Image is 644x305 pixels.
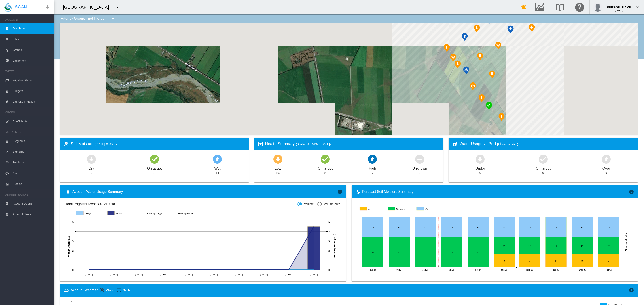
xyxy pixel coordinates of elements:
[313,269,315,271] circle: Running Budget 25 Sept 0
[494,237,515,254] g: On target Sep 28, 2025 12
[396,269,402,271] tspan: Wed 24
[185,273,193,276] tspan: [DATE]
[625,233,628,251] tspan: Number of Sites
[138,269,140,271] circle: Running Actual 7 Aug 0
[275,164,281,171] div: Low
[13,116,50,127] span: Coefficients
[63,4,113,10] div: [GEOGRAPHIC_DATA]
[468,237,489,267] g: On target Sep 27, 2025 21
[545,237,566,254] g: On target Sep 30, 2025 12
[238,269,240,271] circle: Running Actual 4 Sept 0
[214,164,220,171] div: Wet
[288,269,290,271] circle: Running Actual 18 Sept 0
[598,254,619,267] g: Dry Oct 02, 2025 9
[138,211,165,215] g: Running Budget
[602,164,610,171] div: Over
[507,25,514,33] div: NDMI: Pankhurst Hay
[545,254,566,267] g: Dry Sep 30, 2025 9
[13,45,50,55] span: Groups
[475,164,485,171] div: Under
[213,269,215,271] circle: Running Actual 28 Aug 0
[328,221,330,223] tspan: 5
[135,273,143,276] tspan: [DATE]
[318,164,333,171] div: On target
[328,269,330,271] tspan: 0
[598,217,619,237] g: Wet Oct 02, 2025 14
[468,217,489,237] g: Wet Sep 27, 2025 14
[450,54,456,62] div: NDMI: Pamkhurst BB1
[13,209,50,220] span: Account Users
[328,240,330,242] tspan: 3
[572,254,593,267] g: Dry Oct 01, 2025 9
[113,3,122,12] button: icon-menu-down
[71,288,98,293] div: Account Weather
[13,23,50,34] span: Dashboard
[419,171,420,175] div: 0
[71,141,245,147] div: Soil Moisture
[4,2,12,12] img: SWAN-Landscape-Logo-Colour-drop.png
[5,109,50,116] span: CROPS
[477,52,483,61] div: NDMI: Pankhurst RR
[572,217,593,237] g: Wet Oct 01, 2025 14
[72,230,74,233] tspan: 4
[554,4,565,10] md-icon: Search the knowledge base
[258,141,263,147] md-icon: icon-heart-box-outline
[320,154,330,164] md-icon: icon-checkbox-marked-circle
[72,259,74,262] tspan: 1
[13,75,50,86] span: Irrigation Plans
[85,273,93,276] tspan: [DATE]
[601,154,612,164] md-icon: icon-arrow-up-bold-circle
[328,259,330,262] tspan: 1
[328,230,330,233] tspan: 4
[109,14,118,23] button: icon-menu-down
[13,146,50,157] span: Sampling
[572,237,593,254] g: On target Oct 01, 2025 12
[579,269,586,271] tspan: Wed 01
[13,136,50,146] span: Programs
[107,211,134,215] g: Actual
[606,3,632,8] div: [PERSON_NAME]
[86,154,97,164] md-icon: icon-arrow-down-bold-circle
[449,269,454,271] tspan: Fri 26
[115,4,120,10] md-icon: icon-menu-down
[317,202,340,206] md-radio-button: Volume/Area
[313,226,315,227] circle: Running Actual 25 Sept 4.52
[519,217,540,237] g: Wet Sep 29, 2025 14
[307,227,320,270] g: Actual 25 Sept 4.52
[502,142,518,146] span: (no. of sites)
[412,164,427,171] div: Unknown
[91,171,92,175] div: 0
[553,269,559,271] tspan: Tue 30
[117,288,130,292] md-radio-button: Table
[519,3,528,12] button: icon-bell-ring
[65,202,297,207] span: Total Irrigated Area: 307.210 Ha
[635,4,640,10] md-icon: icon-chevron-down
[13,86,50,96] span: Budgets
[495,42,501,50] div: NDMI: Pankhurst Z
[111,16,116,21] md-icon: icon-menu-down
[210,273,218,276] tspan: [DATE]
[100,288,113,292] md-radio-button: Chart
[188,269,190,271] circle: Running Actual 21 Aug 0
[475,269,481,271] tspan: Sat 27
[15,4,27,10] span: SWAN
[13,55,50,66] span: Equipment
[362,237,383,267] g: On target Sep 23, 2025 21
[605,171,607,175] div: 0
[5,68,50,75] span: WATER
[593,3,602,12] img: profile.jpg
[489,70,495,78] div: NDMI: Pankhurst LL
[337,189,343,194] md-icon: icon-information
[216,171,219,175] div: 14
[459,141,634,147] div: Water Usage vs Budget
[389,237,410,267] g: On target Sep 24, 2025 21
[72,189,337,194] span: Account Water Usage Summary
[149,154,160,164] md-icon: icon-checkbox-marked-circle
[389,207,414,211] g: On target
[574,4,585,10] md-icon: Click here for help
[163,269,165,271] circle: Running Actual 14 Aug 0
[13,168,50,179] span: Analytes
[57,14,119,23] div: Filter by Group: - not filtered -
[586,300,587,303] tspan: 5
[333,234,336,258] tspan: Running Totals (ML)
